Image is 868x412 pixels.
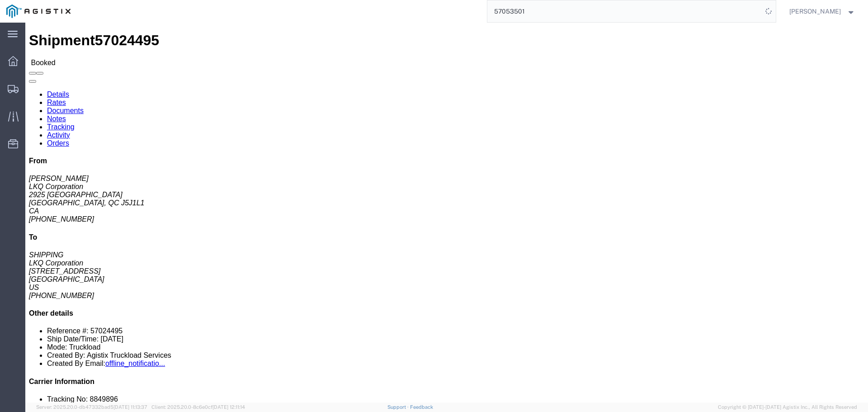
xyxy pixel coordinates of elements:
span: Douglas Harris [789,6,841,16]
a: Support [387,404,410,410]
a: Feedback [410,404,433,410]
input: Search for shipment number, reference number [487,0,762,22]
span: Copyright © [DATE]-[DATE] Agistix Inc., All Rights Reserved [718,403,857,411]
iframe: FS Legacy Container [25,23,868,403]
span: Client: 2025.20.0-8c6e0cf [151,404,245,410]
img: logo [6,5,71,18]
button: [PERSON_NAME] [789,6,856,17]
span: [DATE] 11:13:37 [113,404,147,410]
span: Server: 2025.20.0-db47332bad5 [36,404,147,410]
span: [DATE] 12:11:14 [212,404,245,410]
